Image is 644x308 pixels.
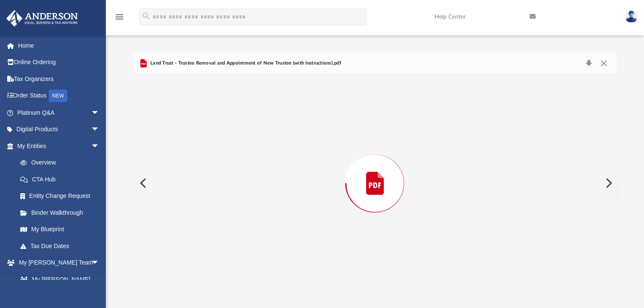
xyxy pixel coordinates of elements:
a: Tax Due Dates [12,238,112,254]
button: Close [596,57,611,69]
button: Previous File [133,171,152,195]
i: search [141,11,151,21]
div: NEW [49,89,67,102]
span: arrow_drop_down [91,104,108,122]
span: arrow_drop_down [91,138,108,155]
a: My [PERSON_NAME] Team [12,271,104,298]
a: Overview [12,154,112,171]
div: Preview [133,52,617,292]
i: menu [114,12,124,22]
span: Land Trust - Trustee Removal and Appointment of New Trustee (with Instructions).pdf [149,59,341,67]
a: Order StatusNEW [6,87,112,105]
a: My [PERSON_NAME] Teamarrow_drop_down [6,254,108,271]
a: Entity Change Request [12,188,112,205]
button: Next File [599,171,617,195]
img: User Pic [625,11,638,23]
a: Platinum Q&Aarrow_drop_down [6,104,112,121]
span: arrow_drop_down [91,121,108,138]
button: Download [581,57,597,69]
a: My Blueprint [12,221,108,238]
span: arrow_drop_down [91,254,108,272]
a: menu [114,16,124,22]
a: Online Ordering [6,54,112,71]
a: Tax Organizers [6,70,112,87]
a: CTA Hub [12,171,112,188]
a: Binder Walkthrough [12,204,112,221]
a: Home [6,37,112,54]
img: Anderson Advisors Platinum Portal [4,10,80,27]
a: My Entitiesarrow_drop_down [6,138,112,154]
a: Digital Productsarrow_drop_down [6,121,112,138]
